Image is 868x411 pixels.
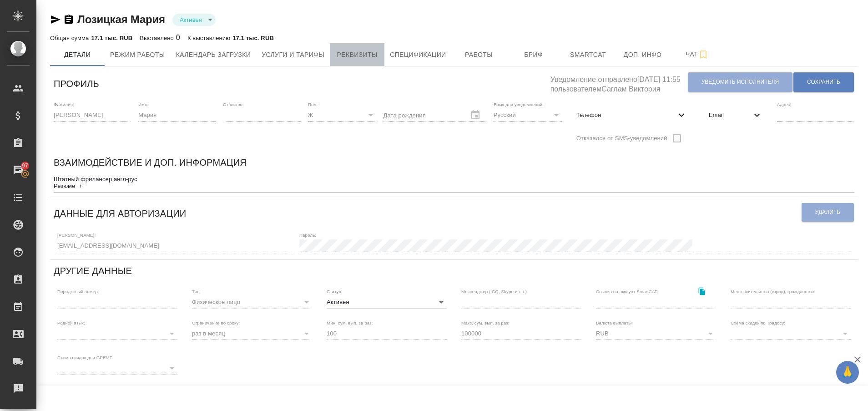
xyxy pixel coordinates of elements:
div: 0 [140,32,180,43]
div: Активен [172,14,216,26]
label: Адрес: [777,102,791,107]
label: Схема скидок по Традосу: [731,320,785,325]
span: Чат [676,49,719,60]
div: раз в месяц [192,327,312,340]
div: Ж [308,109,376,122]
div: Email [701,105,770,125]
span: Реквизиты [335,49,379,61]
p: Выставлено [140,35,176,41]
label: Ссылка на аккаунт SmartCAT: [596,289,658,294]
label: Тип: [192,289,201,294]
button: Активен [177,16,205,24]
span: Календарь загрузки [176,49,251,61]
button: Скопировать ссылку [692,282,711,300]
p: 17.1 тыс. RUB [91,35,132,41]
label: Язык для уведомлений: [494,102,544,107]
button: Скопировать ссылку [63,14,74,25]
label: Пол: [308,102,318,107]
label: Отчество: [223,102,244,107]
div: Физическое лицо [192,296,312,309]
div: Телефон [569,105,694,125]
label: Имя: [138,102,148,107]
div: Активен [327,296,447,309]
label: Статус: [327,289,342,294]
span: Доп. инфо [621,49,665,61]
span: Работы [457,49,501,61]
span: Телефон [576,111,676,120]
p: 17.1 тыс. RUB [232,35,274,41]
span: Отказался от SMS-уведомлений [576,134,667,143]
p: К выставлению [187,35,232,41]
span: Режим работы [110,49,165,61]
label: Схема скидок для GPEMT: [57,355,113,360]
label: Ограничение по сроку: [192,320,240,325]
span: Email [709,111,752,120]
label: [PERSON_NAME]: [57,233,96,237]
h6: Профиль [54,76,99,91]
label: Макс. сум. вып. за раз: [461,320,510,325]
button: Сохранить [793,72,854,92]
h5: Уведомление отправлено [DATE] 11:55 пользователем Саглам Виктория [550,70,687,94]
label: Мин. сум. вып. за раз: [327,320,373,325]
label: Мессенджер (ICQ, Skype и т.п.): [461,289,528,294]
span: Smartcat [566,49,610,61]
svg: Подписаться [698,49,709,60]
button: Скопировать ссылку для ЯМессенджера [50,14,61,25]
label: Порядковый номер: [57,289,99,294]
span: Детали [56,49,99,61]
label: Пароль: [299,233,316,237]
span: Спецификации [390,49,446,61]
div: RUB [596,327,716,340]
h6: Взаимодействие и доп. информация [54,155,247,170]
span: 🙏 [840,363,855,382]
a: 97 [2,159,34,182]
label: Валюта выплаты: [596,320,633,325]
div: Русский [494,109,562,122]
h6: Другие данные [54,264,132,278]
button: 🙏 [836,361,859,384]
textarea: Штатный фрилансер англ-рус Резюме + [54,176,854,190]
label: Фамилия: [54,102,74,107]
span: 97 [16,161,34,170]
span: Услуги и тарифы [262,49,324,61]
p: Общая сумма [50,35,91,41]
label: Место жительства (город), гражданство: [731,289,815,294]
a: Лозицкая Мария [77,13,165,25]
span: Бриф [512,49,555,61]
h6: Данные для авторизации [54,206,186,221]
span: Сохранить [807,78,840,86]
label: Родной язык: [57,320,85,325]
